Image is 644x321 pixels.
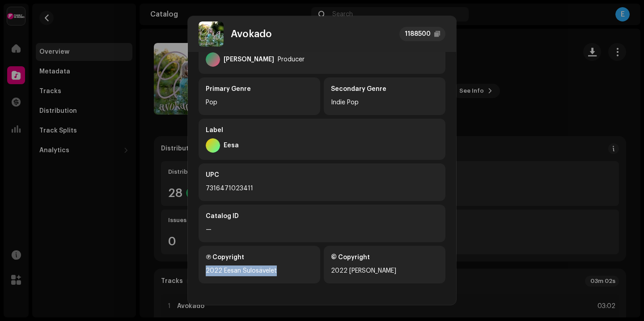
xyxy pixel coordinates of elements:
div: Pop [206,97,313,108]
div: Primary Genre [206,85,313,94]
div: Producer [278,56,305,63]
div: © Copyright [331,253,438,262]
div: Catalog ID [206,212,438,221]
img: f427c71e-cbf3-4c5d-870a-4e810f2a8aad [199,21,224,47]
div: 2022 [PERSON_NAME] [331,265,438,276]
div: UPC [206,171,438,180]
div: [PERSON_NAME] [224,56,274,63]
div: Eesa [224,142,239,149]
div: Ⓟ Copyright [206,253,313,262]
div: 2022 Eesan Sulosävelet [206,265,313,276]
div: Indie Pop [331,97,438,108]
div: Label [206,126,438,135]
div: — [206,224,438,235]
div: Avokado [231,29,272,39]
div: Secondary Genre [331,85,438,94]
div: 7316471023411 [206,183,438,194]
div: 1188500 [405,29,431,39]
